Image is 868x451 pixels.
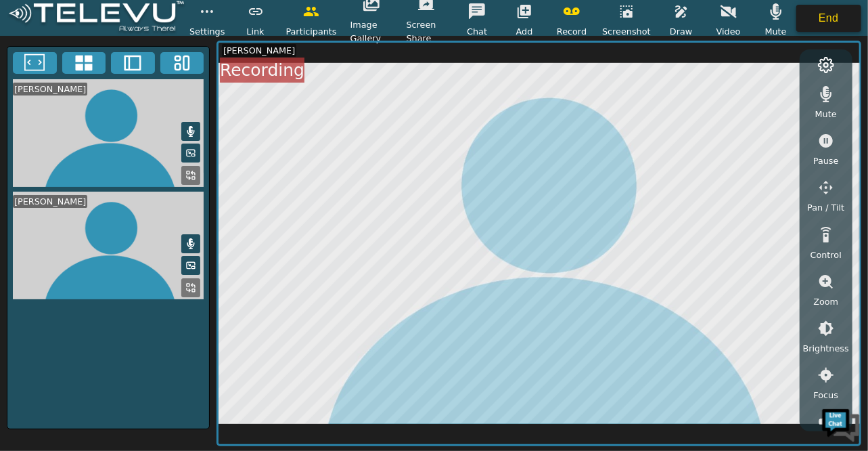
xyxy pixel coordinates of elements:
[557,25,587,38] span: Record
[220,58,304,83] div: Recording
[160,52,204,74] button: Three Window Medium
[181,122,200,141] button: Mute
[810,249,842,261] span: Control
[765,25,787,38] span: Mute
[716,25,741,38] span: Video
[78,137,187,274] span: We're online!
[813,295,838,308] span: Zoom
[796,5,861,32] button: End
[821,404,861,444] img: Chat Widget
[815,108,837,121] span: Mute
[181,166,200,185] button: Replace Feed
[670,25,692,38] span: Draw
[222,7,254,39] div: Minimize live chat window
[814,389,839,402] span: Focus
[13,195,87,208] div: [PERSON_NAME]
[181,278,200,297] button: Replace Feed
[7,304,258,351] textarea: Type your message and hit 'Enter'
[181,234,200,253] button: Mute
[246,25,264,38] span: Link
[803,342,849,355] span: Brightness
[70,71,227,89] div: Chat with us now
[111,52,155,74] button: Two Window Medium
[350,18,393,44] span: Image Gallery
[407,18,447,44] span: Screen Share
[602,25,651,38] span: Screenshot
[181,144,200,163] button: Picture in Picture
[813,154,839,167] span: Pause
[7,1,186,35] img: logoWhite.png
[181,256,200,275] button: Picture in Picture
[286,25,337,38] span: Participants
[222,44,296,57] div: [PERSON_NAME]
[13,83,87,95] div: [PERSON_NAME]
[23,63,57,97] img: d_736959983_company_1615157101543_736959983
[516,25,533,38] span: Add
[189,25,225,38] span: Settings
[62,52,106,74] button: 4x4
[807,201,844,214] span: Pan / Tilt
[13,52,57,74] button: Fullscreen
[467,25,487,38] span: Chat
